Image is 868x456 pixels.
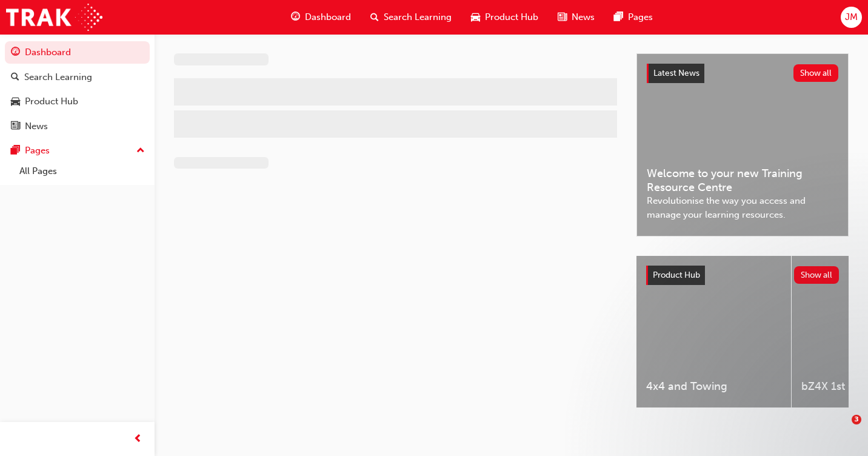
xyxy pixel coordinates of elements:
span: prev-icon [133,432,142,447]
span: Revolutionise the way you access and manage your learning resources. [647,194,838,221]
a: pages-iconPages [604,5,663,30]
a: Dashboard [5,41,150,64]
a: Latest NewsShow allWelcome to your new Training Resource CentreRevolutionise the way you access a... [636,53,849,236]
div: Pages [25,144,50,158]
a: search-iconSearch Learning [361,5,461,30]
div: News [25,119,48,133]
iframe: Intercom live chat [827,415,856,444]
a: guage-iconDashboard [281,5,361,30]
span: up-icon [136,143,145,159]
a: Product HubShow all [646,266,839,285]
span: car-icon [471,10,480,25]
img: Trak [6,4,102,31]
button: JM [841,7,862,28]
button: Show all [794,266,840,284]
span: Dashboard [305,10,351,24]
span: Latest News [653,68,699,78]
span: pages-icon [614,10,623,25]
span: guage-icon [291,10,300,25]
button: Pages [5,139,150,162]
span: Product Hub [653,270,700,280]
a: Product Hub [5,90,150,113]
a: 4x4 and Towing [636,256,791,407]
span: guage-icon [11,47,20,58]
button: DashboardSearch LearningProduct HubNews [5,39,150,139]
div: Search Learning [24,70,92,84]
span: car-icon [11,96,20,107]
span: 4x4 and Towing [646,380,781,394]
a: Latest NewsShow all [647,64,838,83]
span: news-icon [558,10,567,25]
span: 3 [852,415,861,424]
a: car-iconProduct Hub [461,5,548,30]
span: News [572,10,595,24]
span: search-icon [11,72,19,83]
span: JM [845,10,858,24]
a: News [5,115,150,138]
span: Product Hub [485,10,538,24]
span: news-icon [11,121,20,132]
span: pages-icon [11,146,20,156]
a: news-iconNews [548,5,604,30]
span: search-icon [370,10,379,25]
a: Search Learning [5,66,150,89]
span: Search Learning [384,10,452,24]
span: Welcome to your new Training Resource Centre [647,167,838,194]
span: Pages [628,10,653,24]
a: All Pages [15,162,150,181]
div: Product Hub [25,95,78,109]
button: Show all [793,64,839,82]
